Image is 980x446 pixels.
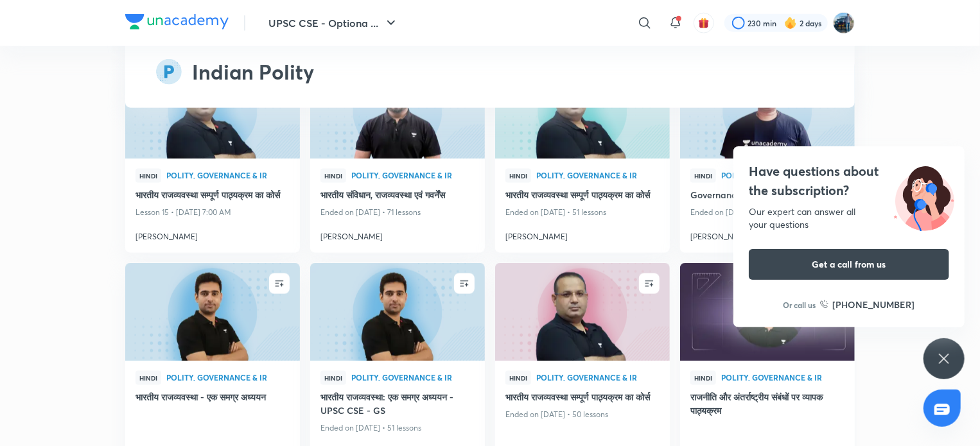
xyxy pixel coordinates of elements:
[123,262,301,361] img: new-thumbnail
[690,371,716,385] span: Hindi
[536,373,660,381] span: Polity, Governance & IR
[136,226,290,243] a: [PERSON_NAME]
[721,373,844,381] span: Polity, Governance & IR
[721,373,844,382] a: Polity, Governance & IR
[820,298,915,311] a: [PHONE_NUMBER]
[136,188,290,204] a: भारतीय राजव्यवस्था सम्पूर्ण पाठ्यक्रम का कोर्स
[156,59,182,85] img: syllabus-subject-icon
[721,171,844,179] span: Polity, Governance & IR
[351,171,475,180] a: Polity, Governance & IR
[320,420,475,436] p: Ended on [DATE] • 51 lessons
[320,188,475,204] a: भारतीय संविधान, राजव्यवस्था एवं गवर्नेंस
[505,204,660,221] p: Ended on [DATE] • 51 lessons
[493,262,671,361] img: new-thumbnail
[125,14,229,33] a: Company Logo
[505,406,660,423] p: Ended on [DATE] • 50 lessons
[505,390,660,406] a: भारतीय राजव्यवस्था सम्पूर्ण पाठ्यक्रम का कोर्स
[721,171,844,180] a: Polity, Governance & IR
[495,263,670,361] a: new-thumbnail
[505,371,531,385] span: Hindi
[166,373,290,382] a: Polity, Governance & IR
[308,60,486,159] img: new-thumbnail
[749,205,949,231] div: Our expert can answer all your questions
[351,373,475,381] span: Polity, Governance & IR
[166,373,290,381] span: Polity, Governance & IR
[784,17,797,30] img: streak
[351,171,475,179] span: Polity, Governance & IR
[320,226,475,243] a: [PERSON_NAME]
[136,204,290,221] p: Lesson 15 • [DATE] 7:00 AM
[136,169,161,183] span: Hindi
[125,14,229,30] img: Company Logo
[690,188,844,204] a: Governance - अभिशासन
[505,169,531,183] span: Hindi
[680,263,855,361] a: new-thumbnail
[166,171,290,180] a: Polity, Governance & IR
[690,226,844,243] a: [PERSON_NAME]
[536,171,660,180] a: Polity, Governance & IR
[261,10,407,36] button: UPSC CSE - Optiona ...
[680,61,855,159] a: new-thumbnail
[125,263,300,361] a: new-thumbnail
[698,17,710,29] img: avatar
[690,169,716,183] span: Hindi
[493,60,671,159] img: new-thumbnail
[694,13,714,33] button: avatar
[536,373,660,382] a: Polity, Governance & IR
[884,162,965,231] img: ttu_illustration_new.svg
[166,171,290,179] span: Polity, Governance & IR
[320,204,475,221] p: Ended on [DATE] • 71 lessons
[690,390,844,420] a: राजनीति और अंतर्राष्ट्रीय संबंधों पर व्यापक पाठ्यक्रम
[351,373,475,382] a: Polity, Governance & IR
[136,371,161,385] span: Hindi
[690,204,844,221] p: Ended on [DATE] • 30 lessons
[833,298,915,311] h6: [PHONE_NUMBER]
[749,249,949,280] button: Get a call from us
[320,169,346,183] span: Hindi
[123,60,301,159] img: new-thumbnail
[308,262,486,361] img: new-thumbnail
[320,390,475,420] a: भारतीय राजव्यवस्था: एक समग्र अध्ययन - UPSC CSE - GS
[505,188,660,204] a: भारतीय राजव्यवस्था सम्पूर्ण पाठ्यक्रम का कोर्स
[125,61,300,159] a: new-thumbnail
[833,12,855,34] img: I A S babu
[749,162,949,200] h4: Have questions about the subscription?
[310,263,485,361] a: new-thumbnail
[783,299,816,311] p: Or call us
[320,371,346,385] span: Hindi
[192,56,314,87] h2: Indian Polity
[310,61,485,159] a: new-thumbnail
[495,61,670,159] a: new-thumbnail
[136,390,290,406] a: भारतीय राजव्यवस्था - एक समग्र अध्ययन
[678,60,856,159] img: new-thumbnail
[505,226,660,243] a: [PERSON_NAME]
[536,171,660,179] span: Polity, Governance & IR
